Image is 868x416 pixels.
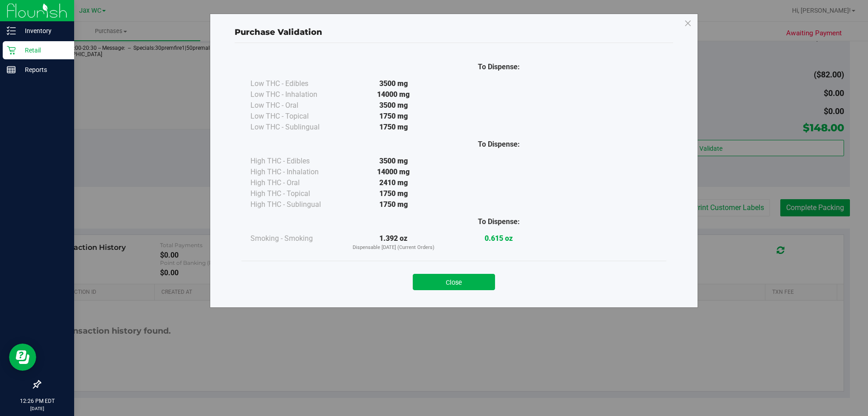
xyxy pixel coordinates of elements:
[413,274,495,290] button: Close
[341,177,446,188] div: 2410 mg
[250,156,341,167] div: High THC - Edibles
[446,62,552,72] div: To Dispense:
[341,111,446,122] div: 1750 mg
[16,25,70,36] p: Inventory
[7,26,16,35] inline-svg: Inventory
[341,167,446,177] div: 14000 mg
[250,199,341,210] div: High THC - Sublingual
[341,188,446,199] div: 1750 mg
[4,397,70,405] p: 12:26 PM EDT
[250,167,341,177] div: High THC - Inhalation
[341,244,446,252] p: Dispensable [DATE] (Current Orders)
[341,233,446,252] div: 1.392 oz
[341,156,446,167] div: 3500 mg
[250,188,341,199] div: High THC - Topical
[16,45,70,56] p: Retail
[16,64,70,75] p: Reports
[446,216,552,227] div: To Dispense:
[341,199,446,210] div: 1750 mg
[250,100,341,111] div: Low THC - Oral
[341,78,446,89] div: 3500 mg
[235,27,322,37] span: Purchase Validation
[341,89,446,100] div: 14000 mg
[9,344,36,371] iframe: Resource center
[7,46,16,55] inline-svg: Retail
[446,139,552,150] div: To Dispense:
[250,78,341,89] div: Low THC - Edibles
[250,233,341,244] div: Smoking - Smoking
[341,100,446,111] div: 3500 mg
[250,177,341,188] div: High THC - Oral
[250,111,341,122] div: Low THC - Topical
[7,65,16,74] inline-svg: Reports
[485,234,513,243] strong: 0.615 oz
[250,89,341,100] div: Low THC - Inhalation
[250,122,341,133] div: Low THC - Sublingual
[4,405,70,412] p: [DATE]
[341,122,446,133] div: 1750 mg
